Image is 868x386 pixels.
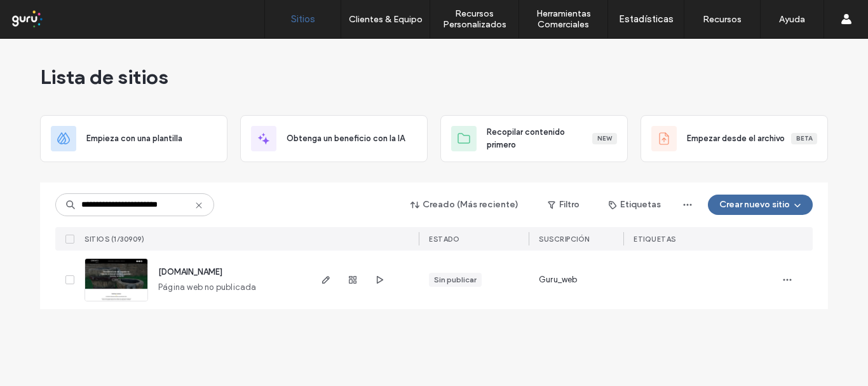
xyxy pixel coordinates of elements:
[158,267,222,277] a: [DOMAIN_NAME]
[240,115,428,162] div: Obtenga un beneficio con la IA
[703,14,742,25] label: Recursos
[429,235,459,244] span: ESTADO
[86,132,182,145] span: Empieza con una plantilla
[349,14,423,25] label: Clientes & Equipo
[535,195,592,215] button: Filtro
[708,195,813,215] button: Crear nuevo sitio
[434,274,477,286] div: Sin publicar
[400,195,530,215] button: Creado (Más reciente)
[519,8,607,30] label: Herramientas Comerciales
[40,115,227,162] div: Empieza con una plantilla
[158,281,257,294] span: Página web no publicada
[687,132,785,145] span: Empezar desde el archivo
[597,195,672,215] button: Etiquetas
[440,115,628,162] div: Recopilar contenido primeroNew
[779,14,805,25] label: Ayuda
[430,8,519,30] label: Recursos Personalizados
[634,235,676,244] span: ETIQUETAS
[539,235,590,244] span: Suscripción
[487,126,592,151] span: Recopilar contenido primero
[85,235,144,244] span: SITIOS (1/30909)
[287,132,405,145] span: Obtenga un beneficio con la IA
[592,133,617,144] div: New
[291,13,315,25] label: Sitios
[40,64,168,90] span: Lista de sitios
[791,133,817,144] div: Beta
[619,13,674,25] label: Estadísticas
[539,273,578,286] span: Guru_web
[641,115,828,162] div: Empezar desde el archivoBeta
